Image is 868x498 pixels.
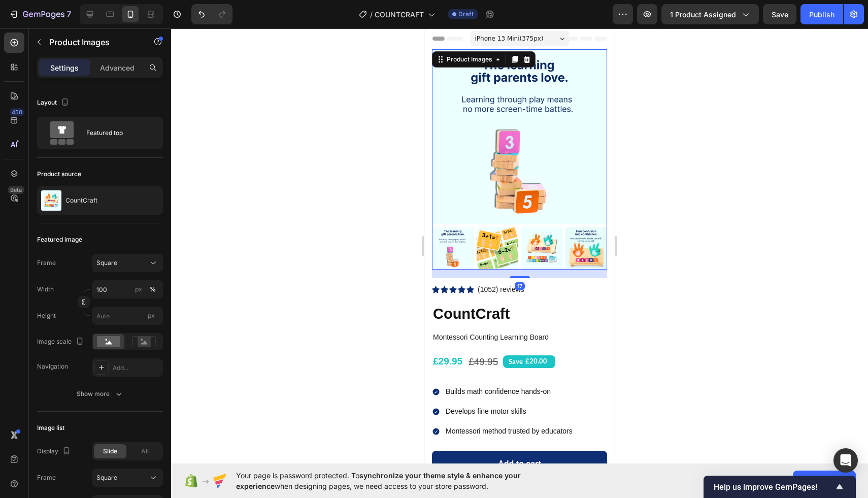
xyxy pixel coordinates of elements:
[458,10,474,19] span: Draft
[65,197,97,204] p: CountCraft
[809,9,834,20] div: Publish
[236,470,560,491] span: Your page is password protected. To when designing pages, we need access to your store password.
[49,36,136,48] p: Product Images
[150,285,156,294] div: %
[793,471,856,491] button: Allow access
[92,469,163,487] button: Square
[113,363,160,373] div: Add...
[100,62,135,73] p: Advanced
[772,10,788,19] span: Save
[103,447,117,456] span: Slide
[37,335,86,349] div: Image scale
[37,311,56,320] label: Height
[670,9,736,20] span: 1 product assigned
[132,283,145,295] button: %
[10,108,24,116] div: 450
[148,312,155,319] span: px
[37,423,64,433] div: Image list
[92,254,163,272] button: Square
[37,285,54,294] label: Width
[147,283,159,295] button: px
[66,8,71,20] p: 7
[236,471,521,490] span: synchronize your theme style & enhance your experience
[37,170,81,179] div: Product source
[37,258,56,268] label: Frame
[800,4,843,24] button: Publish
[96,473,117,482] span: Square
[8,186,24,194] div: Beta
[41,190,61,211] img: product feature img
[74,430,116,440] div: Add to cart
[8,422,183,448] button: Add to cart
[37,473,56,482] label: Frame
[833,448,858,473] div: Open Intercom Messenger
[714,481,846,493] button: Show survey - Help us improve GemPages!
[4,4,76,24] button: 7
[77,389,124,399] div: Show more
[86,121,148,145] div: Featured top
[37,235,82,244] div: Featured image
[92,307,163,325] input: px
[50,62,79,73] p: Settings
[37,385,163,403] button: Show more
[375,9,424,20] span: COUNTCRAFT
[424,28,615,463] iframe: Design area
[37,362,68,371] div: Navigation
[96,258,117,268] span: Square
[191,4,232,24] div: Undo/Redo
[92,280,163,298] input: px%
[141,447,149,456] span: All
[370,9,373,20] span: /
[37,96,71,110] div: Layout
[661,4,759,24] button: 1 product assigned
[135,285,142,294] div: px
[763,4,796,24] button: Save
[37,445,73,458] div: Display
[714,482,833,492] span: Help us improve GemPages!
